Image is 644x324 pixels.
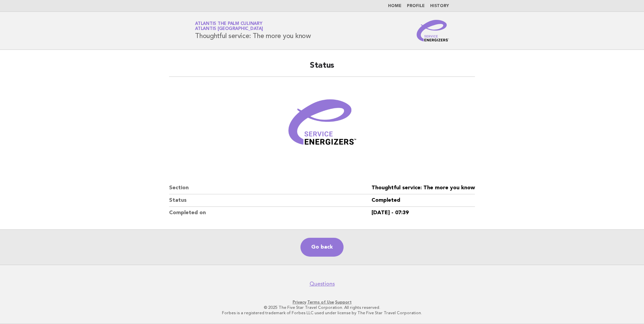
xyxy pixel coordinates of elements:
[195,22,311,39] h1: Thoughtful service: The more you know
[116,299,528,305] p: · ·
[169,194,372,207] dt: Status
[195,27,263,31] span: Atlantis [GEOGRAPHIC_DATA]
[300,238,344,257] a: Go back
[335,300,352,304] a: Support
[293,300,306,304] a: Privacy
[388,4,401,8] a: Home
[116,305,528,310] p: © 2025 The Five Star Travel Corporation. All rights reserved.
[169,207,372,219] dt: Completed on
[195,22,263,31] a: Atlantis The Palm CulinaryAtlantis [GEOGRAPHIC_DATA]
[417,20,449,41] img: Service Energizers
[372,207,475,219] dd: [DATE] - 07:39
[169,60,475,77] h2: Status
[282,85,362,166] img: Verified
[310,281,335,287] a: Questions
[430,4,449,8] a: History
[407,4,425,8] a: Profile
[307,300,334,304] a: Terms of Use
[116,310,528,316] p: Forbes is a registered trademark of Forbes LLC used under license by The Five Star Travel Corpora...
[169,182,372,194] dt: Section
[372,182,475,194] dd: Thoughtful service: The more you know
[372,194,475,207] dd: Completed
